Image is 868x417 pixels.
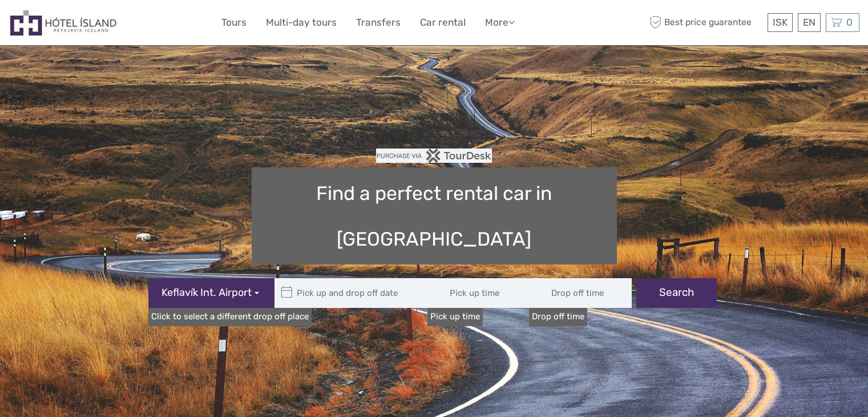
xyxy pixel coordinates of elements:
[427,308,483,326] label: Pick up time
[845,17,854,28] span: 0
[9,9,118,37] img: Hótel Ísland
[148,278,274,308] button: Keflavík Int. Airport
[773,17,788,28] span: ISK
[529,278,632,308] input: Drop off time
[148,308,312,326] a: Click to select a different drop off place
[420,14,466,31] a: Car rental
[356,14,401,31] a: Transfers
[221,14,247,31] a: Tours
[636,278,717,308] button: Search
[162,286,252,300] span: Keflavík Int. Airport
[427,278,530,308] input: Pick up time
[376,149,492,163] img: PurchaseViaTourDesk.png
[274,278,429,308] input: Pick up and drop off date
[647,13,765,32] span: Best price guarantee
[252,167,617,264] h1: Find a perfect rental car in [GEOGRAPHIC_DATA]
[529,308,587,326] label: Drop off time
[798,13,821,32] div: EN
[485,14,515,31] a: More
[266,14,337,31] a: Multi-day tours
